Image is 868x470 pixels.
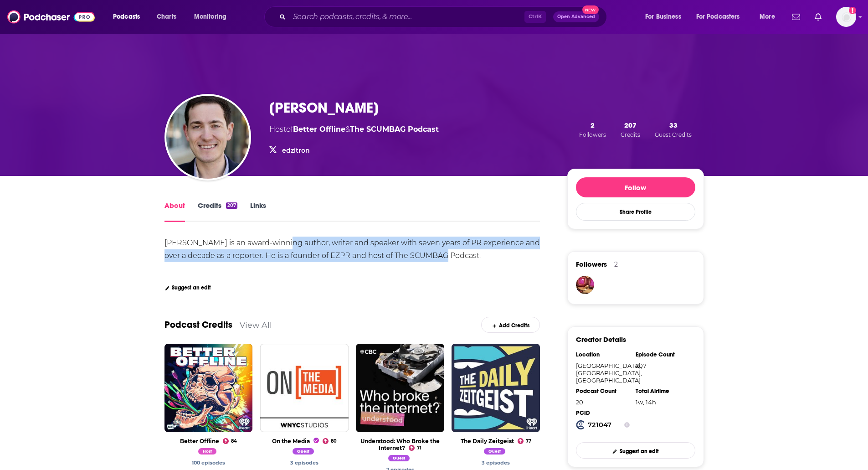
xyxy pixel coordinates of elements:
span: Followers [579,131,606,138]
span: More [760,10,775,23]
span: 77 [526,439,531,443]
div: Location [576,351,630,358]
span: Guest [388,455,410,461]
img: Podchaser Creator ID logo [576,420,585,429]
a: On the Media [272,438,319,444]
div: 207 [226,202,237,209]
div: Total Airtime [636,387,689,395]
a: 80 [323,438,337,444]
h3: Creator Details [576,335,626,344]
span: 207 [624,121,637,129]
span: 33 [669,121,678,129]
img: User Profile [836,7,856,27]
svg: Add a profile image [849,7,856,14]
span: For Podcasters [696,10,740,23]
div: PCID [576,409,630,417]
a: Ed Zitron [484,449,508,456]
span: & [345,125,350,134]
a: Ed Zitron [388,456,412,463]
span: 80 [331,439,337,443]
span: Charts [157,10,176,23]
span: Ctrl K [524,11,546,23]
a: Ed Zitron [482,460,510,466]
span: Logged in as gabrielle.gantz [836,7,856,27]
a: Ed Zitron [290,460,318,466]
a: Add Credits [481,317,540,333]
span: 2 [591,121,595,129]
span: For Business [645,10,681,23]
a: Ed Zitron [198,449,219,456]
button: Open AdvancedNew [553,11,599,22]
a: Links [250,201,266,222]
button: open menu [753,10,786,24]
h1: [PERSON_NAME] [269,99,379,117]
div: [PERSON_NAME] is an award-winning author, writer and speaker with seven years of PR experience an... [164,238,542,260]
button: open menu [639,10,693,24]
span: Credits [621,131,640,138]
span: Open Advanced [557,15,595,19]
a: 77 [518,438,531,444]
div: [GEOGRAPHIC_DATA], [GEOGRAPHIC_DATA], [GEOGRAPHIC_DATA] [576,362,630,384]
a: 84 [223,438,237,444]
span: 84 [231,439,237,443]
span: New [582,5,599,14]
div: Search podcasts, credits, & more... [273,6,616,27]
button: open menu [690,10,753,24]
a: The SCUMBAG Podcast [350,125,439,134]
span: Host [269,125,286,134]
button: Show profile menu [836,7,856,27]
a: About [164,201,185,222]
span: 71 [417,446,421,450]
a: Ed Zitron [293,449,316,456]
div: 20 [576,398,630,406]
a: View All [240,320,272,330]
button: 33Guest Credits [652,120,694,139]
img: Tigwyk [576,276,594,294]
button: 207Credits [618,120,643,139]
a: Show notifications dropdown [788,9,804,25]
a: Credits207 [198,201,237,222]
button: 2Followers [576,120,609,139]
div: Podcast Count [576,387,630,395]
span: Podcasts [113,10,140,23]
img: Ed Zitron [166,96,249,179]
span: of [286,125,345,134]
a: Podcast Credits [164,319,232,331]
button: open menu [107,10,152,24]
a: Ed Zitron [192,460,225,466]
span: Monitoring [194,10,226,23]
a: Suggest an edit [576,442,695,458]
div: 2 [614,260,618,269]
span: Guest [484,448,505,455]
strong: 721047 [588,421,611,429]
a: Suggest an edit [164,284,211,291]
a: Better Offline [293,125,345,134]
div: 207 [636,362,689,369]
span: Guest [293,448,314,455]
button: Show Info [624,420,630,429]
a: Charts [151,10,182,24]
button: Follow [576,177,695,197]
span: Host [198,448,216,455]
a: The Daily Zeitgeist [461,438,514,444]
img: Podchaser - Follow, Share and Rate Podcasts [7,8,95,26]
span: Followers [576,260,607,269]
span: 182 hours, 23 minutes, 6 seconds [636,398,656,406]
input: Search podcasts, credits, & more... [289,10,524,24]
a: Show notifications dropdown [811,9,825,25]
a: edzitron [282,146,310,155]
button: Share Profile [576,203,695,221]
div: Episode Count [636,351,689,358]
a: Understood: Who Broke the Internet? [360,438,440,451]
span: Guest Credits [655,131,692,138]
a: Better Offline [180,438,219,444]
a: 71 [409,445,421,451]
button: open menu [188,10,238,24]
